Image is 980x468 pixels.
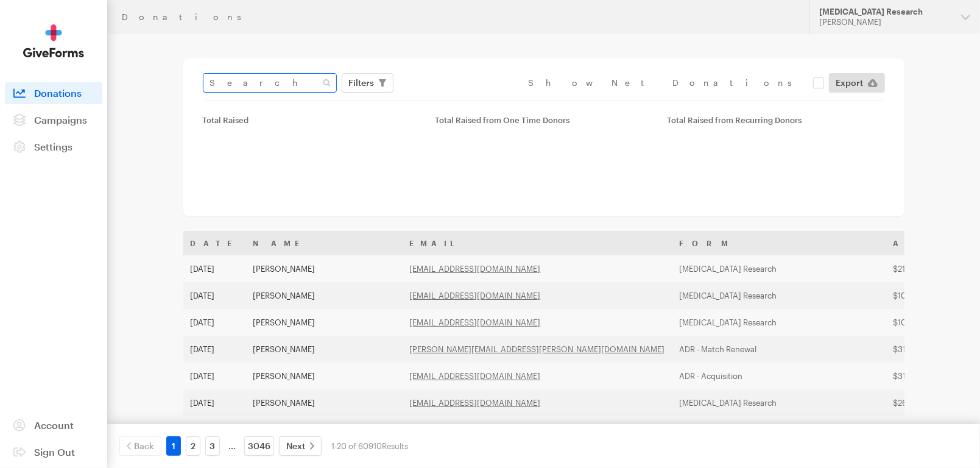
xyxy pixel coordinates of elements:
td: [PERSON_NAME] [246,309,403,336]
a: Next [279,436,322,456]
td: [MEDICAL_DATA] Research [672,309,886,336]
div: [PERSON_NAME] [819,17,951,27]
a: [EMAIL_ADDRESS][DOMAIN_NAME] [410,291,541,300]
td: ADR - Match Renewal [672,336,886,363]
span: Campaigns [34,114,87,126]
span: Export [836,76,864,90]
td: [MEDICAL_DATA] Research (CE Clone) - OLD CONTROL [672,416,886,443]
a: 3 [205,436,220,456]
span: Results [382,441,408,451]
td: ADR - Acquisition [672,363,886,389]
td: [DATE] [183,416,246,443]
td: [PERSON_NAME] [246,282,403,309]
td: [MEDICAL_DATA] Research [672,255,886,282]
td: [PERSON_NAME] [246,389,403,416]
span: Account [34,419,74,431]
th: Date [183,231,246,255]
a: 2 [186,436,200,456]
td: [DATE] [183,389,246,416]
td: [DATE] [183,363,246,389]
td: [PERSON_NAME] [246,255,403,282]
span: Next [286,439,305,453]
span: Settings [34,141,72,152]
td: [PERSON_NAME] [246,363,403,389]
img: GiveForms [23,24,84,58]
a: Export [829,73,885,93]
a: Campaigns [5,109,102,131]
a: [EMAIL_ADDRESS][DOMAIN_NAME] [410,371,541,381]
button: Filters [342,73,393,93]
td: [PERSON_NAME] [246,416,403,443]
th: Email [403,231,672,255]
td: [DATE] [183,336,246,363]
td: [MEDICAL_DATA] Research [672,282,886,309]
a: [EMAIL_ADDRESS][DOMAIN_NAME] [410,264,541,274]
div: Total Raised [203,115,420,125]
th: Form [672,231,886,255]
td: [PERSON_NAME] [246,336,403,363]
td: [MEDICAL_DATA] Research [672,389,886,416]
a: [PERSON_NAME][EMAIL_ADDRESS][PERSON_NAME][DOMAIN_NAME] [410,344,665,354]
div: [MEDICAL_DATA] Research [819,7,951,17]
input: Search Name & Email [203,73,337,93]
span: Donations [34,87,82,99]
div: 1-20 of 60910 [331,436,408,456]
td: [DATE] [183,282,246,309]
a: [EMAIL_ADDRESS][DOMAIN_NAME] [410,317,541,327]
a: 3046 [244,436,274,456]
a: Settings [5,136,102,158]
span: Filters [349,76,375,90]
a: Account [5,414,102,436]
td: [DATE] [183,309,246,336]
div: Total Raised from Recurring Donors [667,115,884,125]
a: Donations [5,82,102,104]
div: Total Raised from One Time Donors [435,115,652,125]
span: Sign Out [34,446,75,458]
a: [EMAIL_ADDRESS][DOMAIN_NAME] [410,398,541,408]
a: Sign Out [5,441,102,463]
td: [DATE] [183,255,246,282]
th: Name [246,231,403,255]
